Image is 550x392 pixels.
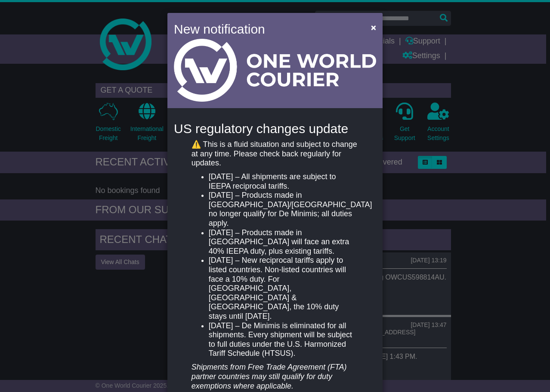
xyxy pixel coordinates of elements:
h4: US regulatory changes update [174,121,376,136]
button: Close [367,19,380,36]
li: [DATE] – Products made in [GEOGRAPHIC_DATA] will face an extra 40% IEEPA duty, plus existing tari... [209,228,358,256]
span: × [371,22,376,32]
li: [DATE] – All shipments are subject to IEEPA reciprocal tariffs. [209,172,358,191]
p: ⚠️ This is a fluid situation and subject to change at any time. Please check back regularly for u... [192,140,358,168]
em: Shipments from Free Trade Agreement (FTA) partner countries may still qualify for duty exemptions... [192,363,347,390]
li: [DATE] – Products made in [GEOGRAPHIC_DATA]/[GEOGRAPHIC_DATA] no longer qualify for De Minimis; a... [209,191,358,228]
li: [DATE] – De Minimis is eliminated for all shipments. Every shipment will be subject to full dutie... [209,321,358,358]
img: Light [174,39,376,102]
h4: New notification [174,19,358,39]
li: [DATE] – New reciprocal tariffs apply to listed countries. Non-listed countries will face a 10% d... [209,256,358,321]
